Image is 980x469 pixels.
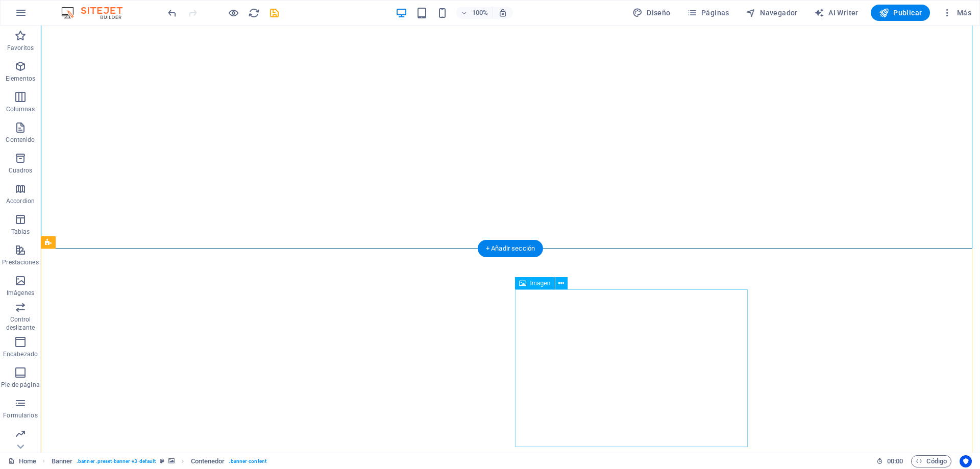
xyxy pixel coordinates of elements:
[530,280,551,286] span: Imagen
[894,457,896,465] span: :
[248,7,260,19] button: reload
[942,8,971,18] span: Más
[628,5,675,21] div: Diseño (Ctrl+Alt+Y)
[229,455,266,467] span: . banner-content
[6,197,35,205] p: Accordion
[11,228,30,236] p: Tablas
[7,44,34,52] p: Favoritos
[52,455,73,467] span: Haz clic para seleccionar y doble clic para editar
[77,455,156,467] span: . banner .preset-banner-v3-default
[911,455,951,467] button: Código
[166,7,178,19] button: undo
[6,136,35,144] p: Contenido
[687,8,729,18] span: Páginas
[876,455,903,467] h6: Tiempo de la sesión
[9,166,33,175] p: Cuadros
[268,7,280,19] button: save
[472,7,488,19] h6: 100%
[3,411,37,419] p: Formularios
[52,455,266,467] nav: breadcrumb
[3,350,38,358] p: Encabezado
[268,7,280,19] i: Guardar (Ctrl+S)
[8,455,36,467] a: Haz clic para cancelar la selección y doble clic para abrir páginas
[879,8,922,18] span: Publicar
[628,5,675,21] button: Diseño
[6,75,35,83] p: Elementos
[59,7,135,19] img: Editor Logo
[160,458,164,464] i: Este elemento es un preajuste personalizable
[191,455,225,467] span: Haz clic para seleccionar y doble clic para editar
[916,455,947,467] span: Código
[742,5,802,21] button: Navegador
[683,5,733,21] button: Páginas
[871,5,930,21] button: Publicar
[810,5,863,21] button: AI Writer
[632,8,671,18] span: Diseño
[478,240,543,257] div: + Añadir sección
[168,458,175,464] i: Este elemento contiene un fondo
[938,5,975,21] button: Más
[960,455,972,467] button: Usercentrics
[746,8,798,18] span: Navegador
[456,7,493,19] button: 100%
[498,8,507,17] i: Al redimensionar, ajustar el nivel de zoom automáticamente para ajustarse al dispositivo elegido.
[2,258,38,266] p: Prestaciones
[7,289,34,297] p: Imágenes
[248,7,260,19] i: Volver a cargar página
[1,381,39,389] p: Pie de página
[887,455,903,467] span: 00 00
[6,105,35,113] p: Columnas
[166,7,178,19] i: Deshacer: Eliminar elementos (Ctrl+Z)
[814,8,859,18] span: AI Writer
